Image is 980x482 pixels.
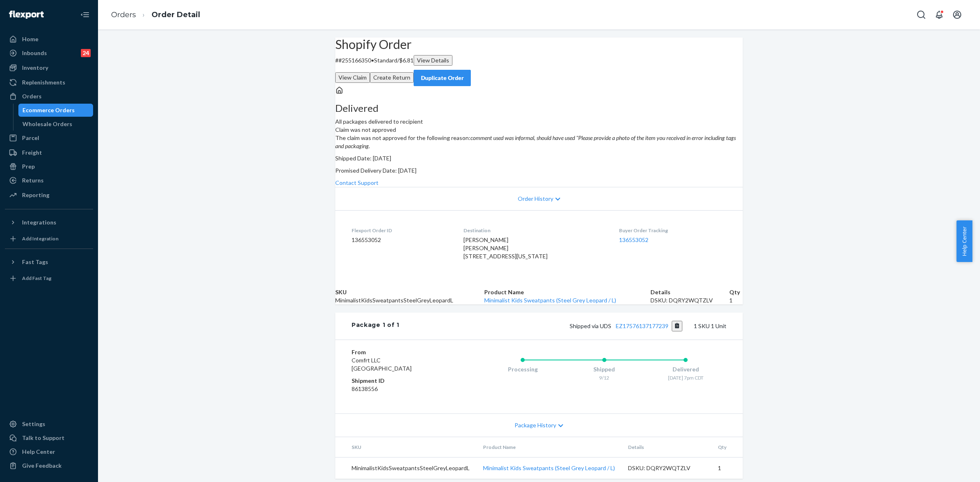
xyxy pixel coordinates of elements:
a: Minimalist Kids Sweatpants (Steel Grey Leopard / L) [484,297,616,304]
a: Returns [5,174,93,187]
button: Integrations [5,216,93,229]
div: Inventory [22,64,48,72]
a: Reporting [5,189,93,202]
div: Replenishments [22,78,65,87]
span: Package History [514,421,556,429]
a: Settings [5,418,93,431]
span: Shipped via UDS [570,322,683,329]
th: Qty [729,288,743,296]
div: Returns [22,176,44,184]
button: Close Navigation [77,7,93,23]
div: Shipped [563,365,645,373]
a: Order Detail [151,10,200,19]
a: Add Fast Tag [5,272,93,285]
em: comment used was informal, should have used "Please provide a photo of the item you received in e... [335,134,736,149]
div: 9/12 [563,374,645,381]
div: DSKU: DQRY2WQTZLV [628,464,705,472]
a: Help Center [5,445,93,458]
a: Inventory [5,61,93,74]
span: Order History [518,195,553,203]
button: View Claim [335,72,370,83]
div: Prep [22,162,35,171]
a: Freight [5,146,93,159]
td: MinimalistKidsSweatpantsSteelGreyLeopardL [335,457,477,479]
dd: 86138556 [352,385,449,393]
a: Minimalist Kids Sweatpants (Steel Grey Leopard / L) [483,464,615,471]
div: 24 [81,49,91,57]
img: Flexport logo [9,11,44,19]
a: 136553052 [619,236,648,243]
h2: Shopify Order [335,38,743,51]
div: Home [22,35,38,43]
dd: 136553052 [352,236,450,244]
a: Orders [5,90,93,103]
div: Package 1 of 1 [352,321,399,331]
th: SKU [335,288,484,296]
div: Orders [22,92,42,100]
div: Wholesale Orders [22,120,72,128]
span: • [371,57,374,64]
a: Home [5,33,93,46]
a: Talk to Support [5,431,93,444]
td: MinimalistKidsSweatpantsSteelGreyLeopardL [335,296,484,304]
p: # #255166350 / $6.81 [335,55,743,66]
div: Add Fast Tag [22,275,51,282]
span: Standard [374,57,397,64]
button: Open notifications [931,7,947,23]
div: Inbounds [22,49,47,57]
button: Copy tracking number [672,321,683,331]
div: Talk to Support [22,434,65,442]
p: Shipped Date: [DATE] [335,154,743,162]
div: Reporting [22,191,49,199]
th: Details [650,288,729,296]
ol: breadcrumbs [105,3,207,27]
div: Integrations [22,218,56,227]
td: 1 [711,457,743,479]
p: The claim was not approved for the following reason: [335,134,743,150]
dt: Flexport Order ID [352,227,450,234]
th: Details [621,437,711,458]
th: SKU [335,437,477,458]
div: Fast Tags [22,258,48,266]
div: Freight [22,149,42,157]
div: Delivered [645,365,726,373]
a: Inbounds24 [5,47,93,60]
div: Help Center [22,448,55,456]
a: Replenishments [5,76,93,89]
div: Processing [482,365,563,373]
th: Product Name [477,437,622,458]
a: Prep [5,160,93,173]
button: View Details [414,55,452,66]
a: Orders [111,10,136,19]
div: Give Feedback [22,462,62,470]
div: Add Integration [22,235,58,242]
div: [DATE] 7pm CDT [645,374,726,381]
button: Give Feedback [5,459,93,472]
dt: Buyer Order Tracking [619,227,726,234]
th: Product Name [484,288,651,296]
header: Claim was not approved [335,126,743,134]
a: Ecommerce Orders [18,104,94,117]
button: Help Center [956,220,972,262]
div: All packages delivered to recipient [335,103,743,126]
button: Create Return [370,72,414,83]
div: DSKU: DQRY2WQTZLV [650,296,729,304]
button: Duplicate Order [414,70,471,86]
a: EZ17576137177239 [616,322,668,329]
td: 1 [729,296,743,304]
button: Open Search Box [913,7,929,23]
dt: Destination [463,227,606,234]
dt: Shipment ID [352,377,449,385]
div: View Details [417,56,449,64]
a: Contact Support [335,179,379,186]
dt: From [352,348,449,356]
a: Parcel [5,131,93,144]
th: Qty [711,437,743,458]
h3: Delivered [335,103,743,113]
div: Parcel [22,134,39,142]
a: Wholesale Orders [18,118,94,131]
button: Fast Tags [5,255,93,269]
a: Add Integration [5,232,93,245]
div: Ecommerce Orders [22,106,75,114]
